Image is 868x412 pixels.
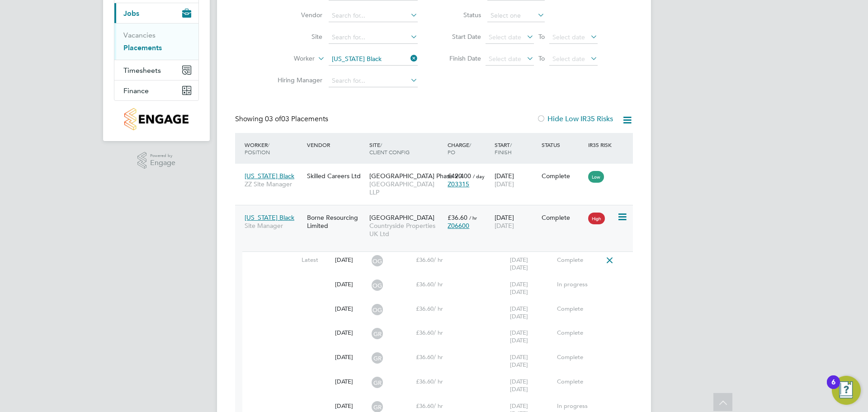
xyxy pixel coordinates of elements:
[831,382,835,394] div: 6
[537,114,613,123] label: Hide Low IR35 Risks
[242,208,633,259] a: [US_STATE] BlackSite ManagerBorne Resourcing Limited[GEOGRAPHIC_DATA]Countryside Properties UK Lt...
[329,75,418,87] input: Search for...
[552,55,585,63] span: Select date
[552,33,585,41] span: Select date
[492,167,539,193] div: [DATE]
[265,114,328,123] span: 03 Placements
[369,253,385,269] span: OG
[369,350,385,366] span: GR
[369,326,385,342] span: GR
[114,108,199,130] a: Go to home page
[536,31,547,43] span: To
[124,108,188,130] img: countryside-properties-logo-retina.png
[510,281,552,289] div: [DATE]
[242,167,633,175] a: [US_STATE] BlackZZ Site ManagerSkilled Careers Ltd[GEOGRAPHIC_DATA] Phase 9.4[GEOGRAPHIC_DATA] LL...
[510,378,552,386] div: [DATE]
[445,137,492,160] div: Charge
[367,137,445,160] div: Site
[495,180,514,188] span: [DATE]
[434,329,443,336] span: / hr
[305,167,367,185] div: Skilled Careers Ltd
[114,60,198,80] button: Timesheets
[150,159,175,167] span: Engage
[263,54,315,63] label: Worker
[321,374,368,390] div: [DATE]
[434,353,443,361] span: / hr
[542,172,584,180] div: Complete
[510,256,552,264] div: [DATE]
[510,264,552,272] div: [DATE]
[440,54,481,62] label: Finish Date
[235,114,330,124] div: Showing
[434,280,443,288] span: / hr
[586,137,617,153] div: IR35 Risk
[245,213,294,222] span: [US_STATE] Black
[510,361,552,369] div: [DATE]
[369,374,385,391] span: GR
[265,114,281,123] span: 03 of
[270,76,322,84] label: Hiring Manager
[321,252,368,269] div: [DATE]
[321,276,368,293] div: [DATE]
[495,141,512,156] span: / Finish
[555,325,602,341] div: Complete
[440,33,481,41] label: Start Date
[329,53,418,66] input: Search for...
[492,209,539,234] div: [DATE]
[369,222,443,238] span: Countryside Properties UK Ltd
[489,33,521,41] span: Select date
[123,43,162,52] a: Placements
[416,378,434,385] span: £36.60
[123,66,161,75] span: Timesheets
[434,402,443,410] span: / hr
[434,378,443,385] span: / hr
[245,180,302,188] span: ZZ Site Manager
[369,302,385,318] span: OG
[245,222,302,230] span: Site Manager
[114,81,198,100] button: Finance
[536,52,547,64] span: To
[495,222,514,230] span: [DATE]
[114,23,198,60] div: Jobs
[492,137,539,160] div: Start
[555,374,602,390] div: Complete
[434,305,443,313] span: / hr
[369,172,464,180] span: [GEOGRAPHIC_DATA] Phase 9.4
[305,137,367,153] div: Vendor
[448,180,469,188] span: Z03315
[270,11,322,19] label: Vendor
[487,9,545,22] input: Select one
[416,329,434,336] span: £36.60
[510,354,552,361] div: [DATE]
[369,213,434,222] span: [GEOGRAPHIC_DATA]
[416,305,434,313] span: £36.60
[448,222,469,230] span: Z06600
[416,402,434,410] span: £36.60
[832,376,861,405] button: Open Resource Center, 6 new notifications
[510,289,552,296] div: [DATE]
[321,301,368,317] div: [DATE]
[416,280,434,288] span: £36.60
[123,31,156,39] a: Vacancies
[448,213,467,222] span: £36.60
[114,3,198,23] button: Jobs
[321,349,368,366] div: [DATE]
[555,276,602,293] div: In progress
[448,141,471,156] span: / PO
[329,9,418,22] input: Search for...
[305,209,367,234] div: Borne Resourcing Limited
[270,33,322,41] label: Site
[434,256,443,264] span: / hr
[469,214,477,221] span: / hr
[542,213,584,222] div: Complete
[369,277,385,294] span: OG
[588,213,605,224] span: High
[510,386,552,393] div: [DATE]
[302,256,318,264] span: Latest
[416,353,434,361] span: £36.60
[510,313,552,321] div: [DATE]
[489,55,521,63] span: Select date
[510,403,552,410] div: [DATE]
[123,86,149,95] span: Finance
[510,305,552,313] div: [DATE]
